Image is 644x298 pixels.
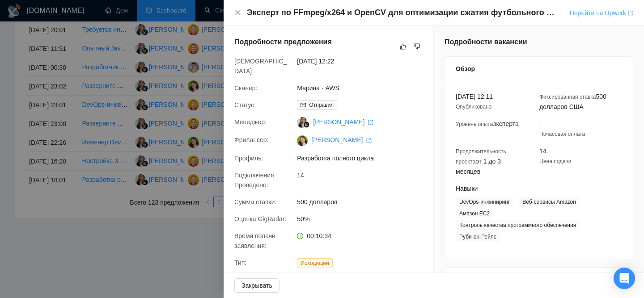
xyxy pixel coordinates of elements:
[297,155,374,162] font: Разработка полного цикла
[311,136,363,143] font: [PERSON_NAME]
[234,198,276,206] font: Сумма ставки:
[309,102,334,108] font: Отправил
[412,41,423,52] button: не нравится
[301,260,329,266] font: Исходящий
[570,9,626,17] font: Перейти на Upwork
[456,158,501,175] font: от 1 до 3 месяцев
[459,222,576,228] font: Контроль качества программного обеспечения
[241,282,272,289] font: Закрывать
[234,38,332,46] font: Подробности предложения
[297,84,339,92] a: Марина - AWS
[297,198,337,206] font: 500 долларов
[297,233,303,239] span: часовой круг
[493,120,518,127] font: эксперта
[297,215,309,222] font: 50%
[247,8,571,17] font: Эксперт по FFmpeg/x264 и OpenCV для оптимизации сжатия футбольного видео
[539,131,585,137] font: Почасовая оплата
[311,136,372,143] a: [PERSON_NAME] экспорт
[234,259,246,266] font: Тип:
[234,9,241,17] button: Закрывать
[456,121,493,127] font: Уровень опыта
[234,136,268,143] font: Фрилансер:
[414,43,420,50] span: не нравится
[539,147,548,155] font: 14.
[234,232,275,249] font: Время подачи заявления:
[297,58,334,65] font: [DATE] 12:22
[366,138,372,143] span: экспорт
[539,120,542,127] font: -
[456,148,506,165] font: Продолжительность проекта
[459,210,490,217] font: Амазон EC2
[313,118,373,126] a: [PERSON_NAME] экспорт
[234,118,267,126] font: Менеджер:
[368,120,373,125] span: экспорт
[445,38,527,46] font: Подробности вакансии
[539,93,606,110] font: 500 долларов США
[539,158,571,164] font: Цена подачи
[234,155,263,162] font: Профиль:
[398,41,408,52] button: нравиться
[234,101,256,109] font: Статус:
[297,172,304,179] font: 14
[301,102,306,108] span: почта
[234,172,274,189] font: Подключения Проведено:
[234,215,286,222] font: Оценка GigRadar:
[234,58,287,75] font: [DEMOGRAPHIC_DATA]:
[456,93,493,100] font: [DATE] 12:11
[307,232,331,239] font: 00:10:34
[522,199,576,205] font: Веб-сервисы Amazon
[539,94,596,100] font: Фиксированная ставка
[456,65,475,72] font: Обзор
[313,118,364,126] font: [PERSON_NAME]
[297,135,308,146] img: c1W1KLMQCN47X1e3Ob0BQqxy9b7U3U-gJnMaw8fgwAX1Cts6-JZXFCgQ7vrVuLmLJf
[400,43,406,50] span: нравиться
[303,122,309,128] img: gigradar-bm.png
[459,234,496,240] font: Руби-он-Рейлс
[234,9,241,16] span: закрывать
[234,278,280,293] button: Закрывать
[570,9,633,17] a: Перейти на Upworkэкспорт
[459,199,510,205] font: DevOps-инжиниринг
[234,84,258,92] font: Сканер:
[628,10,633,16] span: экспорт
[456,185,478,192] font: Навыки
[456,104,491,110] font: Опубликовано
[614,268,635,289] div: Открытый Интерком Мессенджер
